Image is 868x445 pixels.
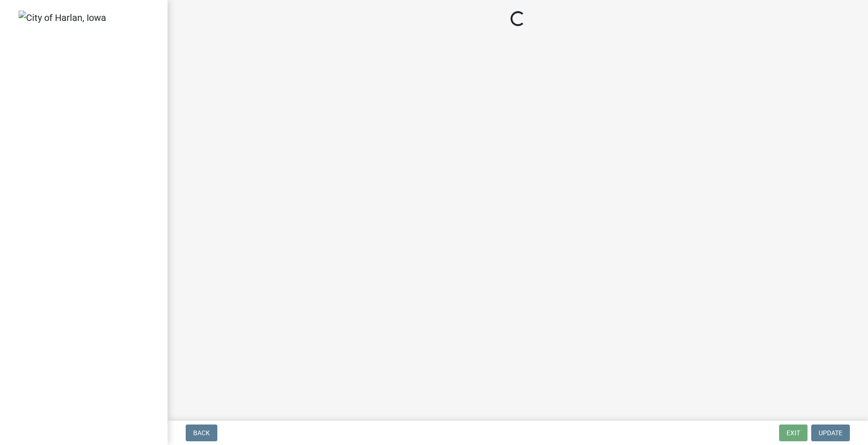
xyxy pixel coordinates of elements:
span: Back [193,429,210,437]
button: Exit [779,425,807,441]
span: Update [819,429,842,437]
button: Back [186,425,217,441]
img: City of Harlan, Iowa [19,11,106,25]
button: Update [811,425,850,441]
